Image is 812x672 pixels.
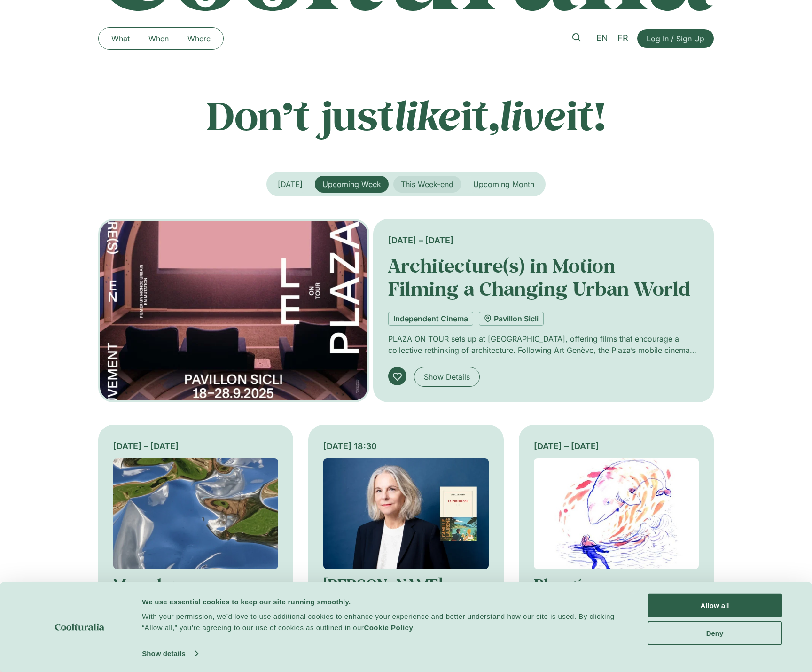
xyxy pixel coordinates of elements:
[648,621,782,645] button: Deny
[613,31,633,45] a: FR
[414,367,480,387] a: Show Details
[534,440,699,453] div: [DATE] – [DATE]
[592,31,613,45] a: EN
[394,89,461,141] em: like
[323,458,488,569] img: Coolturalia - Camille Laurens
[388,253,690,301] a: Architecture(s) in Motion – Filming a Changing Urban World
[55,624,104,631] img: logo
[139,31,178,46] a: When
[98,92,714,139] p: Don’t just it, it!
[102,31,139,46] a: What
[322,180,381,189] span: Upcoming Week
[388,234,699,247] div: [DATE] – [DATE]
[424,371,470,383] span: Show Details
[479,312,544,326] a: Pavillon Sicli
[278,180,303,189] span: [DATE]
[142,647,197,661] a: Show details
[323,440,488,453] div: [DATE] 18:30
[388,333,699,356] p: PLAZA ON TOUR sets up at [GEOGRAPHIC_DATA], offering films that encourage a collective rethinking...
[388,312,473,326] a: Independent Cinema
[596,33,608,43] span: EN
[401,180,453,189] span: This Week-end
[178,31,220,46] a: Where
[648,594,782,617] button: Allow all
[647,33,704,44] span: Log In / Sign Up
[98,219,369,402] img: Coolturalia - ARCHITECTURE(S) EN MOUVEMENT - Filmer un monde urbain en mutation
[473,180,534,189] span: Upcoming Month
[142,596,626,607] div: We use essential cookies to keep our site running smoothly.
[500,89,566,141] em: live
[413,624,415,632] span: .
[617,33,628,43] span: FR
[142,612,615,632] span: With your permission, we’d love to use additional cookies to enhance your experience and better u...
[113,440,278,453] div: [DATE] – [DATE]
[364,624,413,632] a: Cookie Policy
[102,31,220,46] nav: Menu
[113,458,278,569] img: Coolturalia - Méandres
[637,29,714,48] a: Log In / Sign Up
